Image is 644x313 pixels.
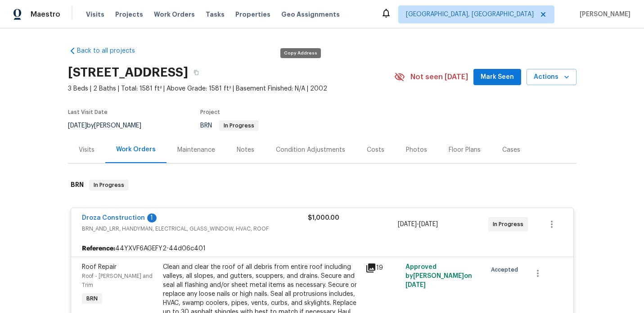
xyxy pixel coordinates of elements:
div: Cases [502,145,520,154]
span: Tasks [206,11,225,18]
span: [DATE] [398,221,417,227]
div: 44YXVF6AGEFY2-44d06c401 [71,240,573,257]
span: Geo Assignments [281,10,340,19]
div: Maintenance [177,145,215,154]
div: BRN In Progress [68,171,576,200]
button: Mark Seen [473,69,521,86]
h2: [STREET_ADDRESS] [68,68,188,77]
div: Work Orders [116,145,156,154]
span: Project [200,109,220,115]
span: Not seen [DATE] [410,73,468,82]
div: Notes [237,145,254,154]
span: Accepted [491,265,522,274]
div: Floor Plans [449,145,481,154]
a: Droza Construction [82,215,145,221]
div: 1 [147,213,157,222]
span: Mark Seen [481,72,514,83]
span: Maestro [31,10,60,19]
span: Visits [86,10,104,19]
a: Back to all projects [68,46,154,55]
span: Roof Repair [82,264,117,270]
div: Costs [367,145,384,154]
span: [GEOGRAPHIC_DATA], [GEOGRAPHIC_DATA] [406,10,534,19]
div: 19 [365,263,401,273]
span: In Progress [493,220,527,229]
div: Photos [406,145,427,154]
div: Condition Adjustments [276,145,345,154]
span: Actions [534,72,569,83]
span: 3 Beds | 2 Baths | Total: 1581 ft² | Above Grade: 1581 ft² | Basement Finished: N/A | 2002 [68,84,394,93]
div: Visits [79,145,95,154]
span: BRN_AND_LRR, HANDYMAN, ELECTRICAL, GLASS_WINDOW, HVAC, ROOF [82,224,308,233]
span: Roof - [PERSON_NAME] and Trim [82,273,153,288]
span: In Progress [220,123,258,128]
span: Properties [235,10,270,19]
span: Work Orders [154,10,195,19]
button: Actions [527,69,576,86]
span: $1,000.00 [308,215,339,221]
span: BRN [83,294,101,303]
span: Projects [115,10,143,19]
h6: BRN [71,180,84,191]
span: [DATE] [405,282,426,288]
div: by [PERSON_NAME] [68,120,152,131]
span: BRN [200,122,259,129]
span: Approved by [PERSON_NAME] on [405,264,472,288]
b: Reference: [82,244,115,253]
span: [DATE] [419,221,438,227]
span: Last Visit Date [68,109,108,115]
span: [DATE] [68,122,87,129]
span: - [398,220,438,229]
span: In Progress [90,181,128,190]
span: [PERSON_NAME] [576,10,630,19]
